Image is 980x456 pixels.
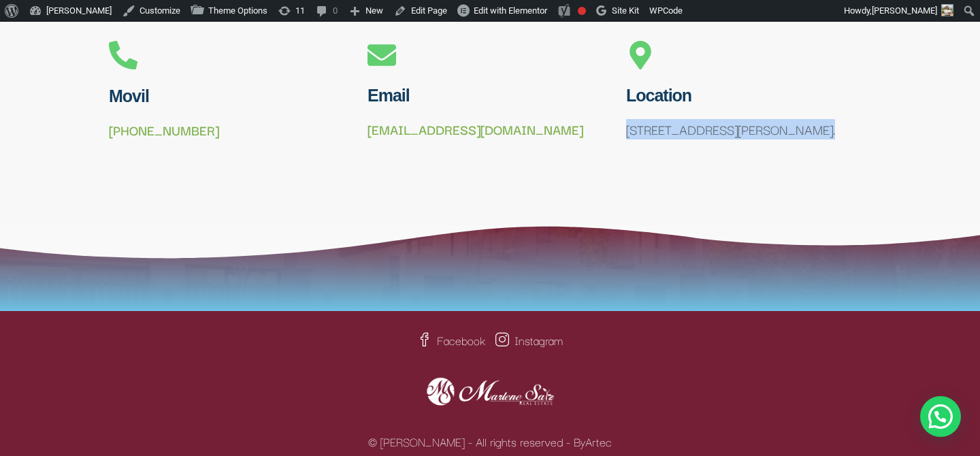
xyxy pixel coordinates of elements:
div: Focus keyphrase not set [578,7,586,15]
a: [PHONE_NUMBER] [109,120,219,140]
div: © [PERSON_NAME] - All rights reserved - By [88,433,892,450]
a: Instagram [495,331,563,349]
a: [EMAIL_ADDRESS][DOMAIN_NAME] [367,119,583,140]
span: Site Kit [612,5,639,16]
a: Artec [585,432,612,451]
span: Location [626,86,691,105]
span: Email [367,86,410,105]
a: Facebook [418,331,485,349]
img: logo [422,374,558,410]
span: Movil [109,86,149,105]
span: [PERSON_NAME] [872,5,937,16]
p: [STREET_ADDRESS][PERSON_NAME]. [626,119,871,140]
span: Edit with Elementor [474,5,547,16]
